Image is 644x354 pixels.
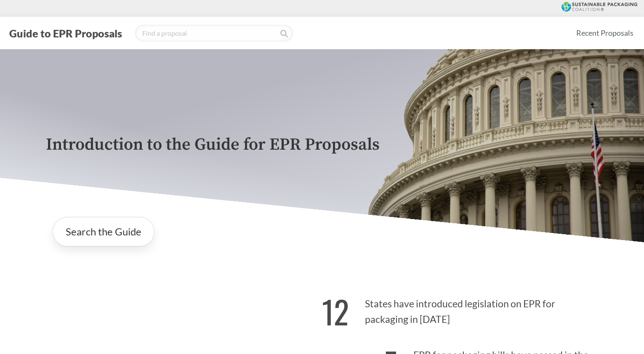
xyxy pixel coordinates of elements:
p: Introduction to the Guide for EPR Proposals [46,135,598,154]
input: Find a proposal [135,25,293,42]
a: Recent Proposals [572,24,637,42]
p: States have introduced legislation on EPR for packaging in [DATE] [322,283,598,335]
a: Search the Guide [53,217,154,246]
strong: 12 [322,288,349,335]
button: Guide to EPR Proposals [7,26,125,40]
